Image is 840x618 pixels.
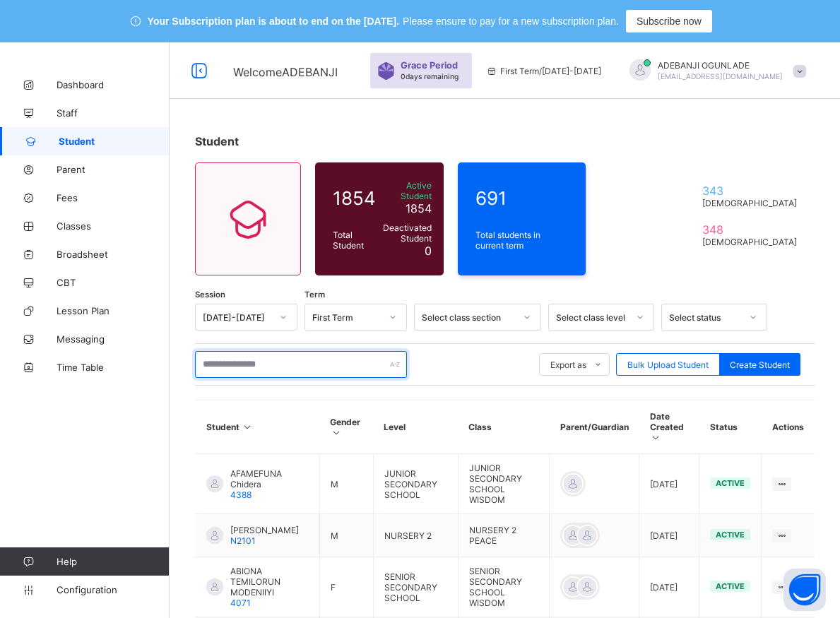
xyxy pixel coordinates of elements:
span: 0 days remaining [401,72,459,81]
div: [DATE]-[DATE] [203,312,271,323]
span: Fees [57,192,170,203]
span: Dashboard [57,79,170,90]
span: 4388 [230,489,252,500]
span: [EMAIL_ADDRESS][DOMAIN_NAME] [658,72,783,81]
span: 1854 [333,187,376,209]
td: M [319,454,373,514]
span: Active Student [383,180,432,201]
span: Deactivated Student [383,222,432,244]
span: Term [304,290,325,299]
i: Sort in Ascending Order [330,427,342,438]
td: [DATE] [639,557,699,617]
span: Messaging [57,333,170,345]
span: 691 [475,187,569,209]
span: 348 [702,222,797,237]
span: active [716,530,745,540]
span: Session [195,290,225,299]
th: Level [373,400,458,454]
span: Welcome ADEBANJI [233,65,338,79]
td: SENIOR SECONDARY SCHOOL [373,557,458,617]
span: Total students in current term [475,230,569,251]
td: [DATE] [639,514,699,557]
span: 0 [425,244,432,258]
span: Student [195,134,239,148]
div: Select status [669,312,741,323]
th: Parent/Guardian [550,400,639,454]
td: M [319,514,373,557]
td: NURSERY 2 [373,514,458,557]
span: 4071 [230,598,251,608]
i: Sort in Ascending Order [650,432,662,443]
span: [DEMOGRAPHIC_DATA] [702,237,797,247]
span: Student [59,136,170,147]
span: Bulk Upload Student [627,359,709,370]
span: ADEBANJI OGUNLADE [658,60,783,71]
span: Staff [57,107,170,119]
th: Date Created [639,400,699,454]
span: Help [57,556,169,567]
span: Time Table [57,362,170,373]
button: Open asap [783,569,826,611]
span: AFAMEFUNA Chidera [230,468,309,489]
span: ABIONA TEMILORUN MODENIIYI [230,566,309,598]
span: active [716,581,745,591]
span: [DEMOGRAPHIC_DATA] [702,198,797,208]
td: JUNIOR SECONDARY SCHOOL WISDOM [458,454,550,514]
div: Select class section [422,312,515,323]
img: sticker-purple.71386a28dfed39d6af7621340158ba97.svg [377,62,395,80]
td: F [319,557,373,617]
span: 343 [702,184,797,198]
span: N2101 [230,535,256,546]
span: Classes [57,220,170,232]
td: [DATE] [639,454,699,514]
i: Sort in Ascending Order [242,422,254,432]
div: Total Student [329,226,379,254]
span: session/term information [486,66,601,76]
span: Parent [57,164,170,175]
span: Lesson Plan [57,305,170,316]
div: Select class level [556,312,628,323]
div: ADEBANJIOGUNLADE [615,59,813,83]
span: CBT [57,277,170,288]
span: 1854 [406,201,432,215]
span: Please ensure to pay for a new subscription plan. [403,16,619,27]
td: JUNIOR SECONDARY SCHOOL [373,454,458,514]
span: [PERSON_NAME] [230,525,299,535]
th: Gender [319,400,373,454]
span: Subscribe now [637,16,702,27]
td: NURSERY 2 PEACE [458,514,550,557]
span: active [716,478,745,488]
span: Grace Period [401,60,458,71]
th: Status [699,400,762,454]
span: Your Subscription plan is about to end on the [DATE]. [148,16,399,27]
th: Class [458,400,550,454]
th: Student [196,400,320,454]
div: First Term [312,312,381,323]
span: Create Student [730,359,790,370]
span: Broadsheet [57,249,170,260]
td: SENIOR SECONDARY SCHOOL WISDOM [458,557,550,617]
th: Actions [762,400,815,454]
span: Export as [550,359,586,370]
span: Configuration [57,584,169,595]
